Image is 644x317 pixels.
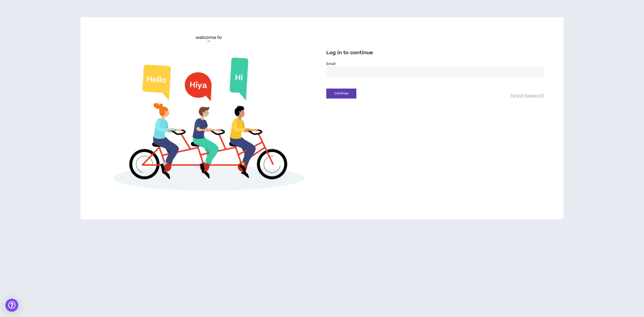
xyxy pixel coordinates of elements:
button: Continue [326,89,356,99]
label: Email [326,61,544,66]
span: Log in to continue [326,49,373,56]
a: Forgot Password? [511,93,544,99]
img: Welcome to Wripple [100,50,318,202]
div: Open Intercom Messenger [5,299,18,312]
h6: welcome to [196,34,222,41]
